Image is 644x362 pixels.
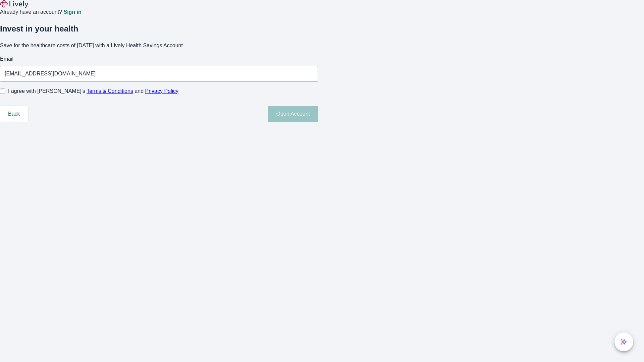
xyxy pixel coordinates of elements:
a: Sign in [63,9,81,15]
span: I agree with [PERSON_NAME]’s and [8,87,178,95]
svg: Lively AI Assistant [621,339,627,345]
button: chat [614,333,633,351]
a: Privacy Policy [145,88,179,94]
a: Terms & Conditions [87,88,133,94]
